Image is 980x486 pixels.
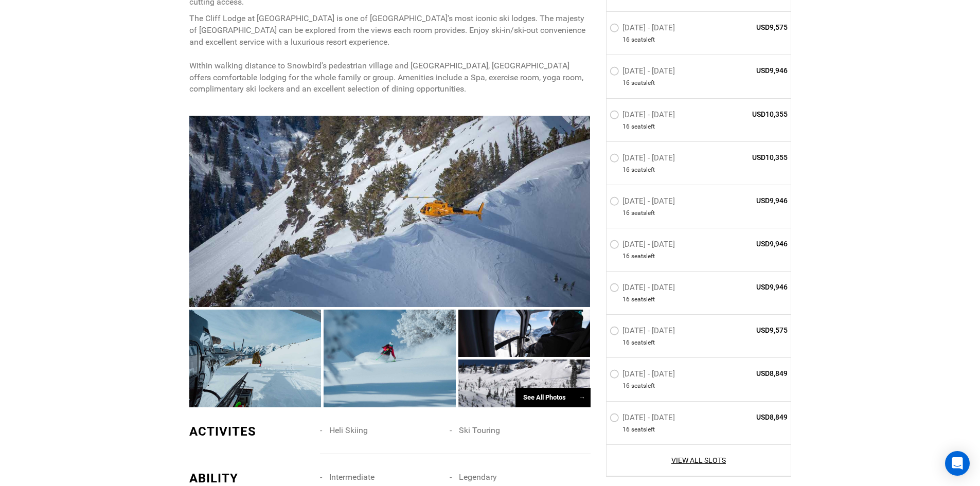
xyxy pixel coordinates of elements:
[631,79,655,88] span: seat left
[631,296,655,304] span: seat left
[631,252,655,261] span: seat left
[643,36,646,45] span: s
[714,282,788,293] span: USD9,946
[631,339,655,348] span: seat left
[622,79,630,88] span: 16
[622,296,630,304] span: 16
[631,382,655,391] span: seat left
[622,252,630,261] span: 16
[189,13,591,95] p: The Cliff Lodge at [GEOGRAPHIC_DATA] is one of [GEOGRAPHIC_DATA]'s most iconic ski lodges. The ma...
[515,388,591,408] div: See All Photos
[610,24,678,36] label: [DATE] - [DATE]
[610,196,678,209] label: [DATE] - [DATE]
[189,423,313,440] div: ACTIVITES
[329,425,368,435] span: Heli Skiing
[610,283,678,296] label: [DATE] - [DATE]
[714,195,788,206] span: USD9,946
[610,67,678,79] label: [DATE] - [DATE]
[610,413,678,425] label: [DATE] - [DATE]
[714,109,788,119] span: USD10,355
[714,152,788,163] span: USD10,355
[610,327,678,339] label: [DATE] - [DATE]
[714,412,788,422] span: USD8,849
[643,339,646,348] span: s
[631,209,655,218] span: seat left
[643,252,646,261] span: s
[622,36,630,45] span: 16
[610,240,678,252] label: [DATE] - [DATE]
[714,66,788,76] span: USD9,946
[643,209,646,218] span: s
[945,451,970,476] div: Open Intercom Messenger
[622,339,630,348] span: 16
[622,209,630,218] span: 16
[631,122,655,131] span: seat left
[643,382,646,391] span: s
[714,369,788,379] span: USD8,849
[631,425,655,434] span: seat left
[610,153,678,166] label: [DATE] - [DATE]
[622,425,630,434] span: 16
[714,239,788,249] span: USD9,946
[622,122,630,131] span: 16
[459,425,500,435] span: Ski Touring
[643,296,646,304] span: s
[579,393,585,401] span: →
[643,425,646,434] span: s
[643,122,646,131] span: s
[622,166,630,174] span: 16
[329,472,375,482] span: Intermediate
[714,326,788,336] span: USD9,575
[631,166,655,174] span: seat left
[643,166,646,174] span: s
[622,382,630,391] span: 16
[610,110,678,122] label: [DATE] - [DATE]
[631,36,655,45] span: seat left
[610,455,788,465] a: View All Slots
[643,79,646,88] span: s
[610,370,678,382] label: [DATE] - [DATE]
[459,472,497,482] span: Legendary
[714,23,788,33] span: USD9,575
